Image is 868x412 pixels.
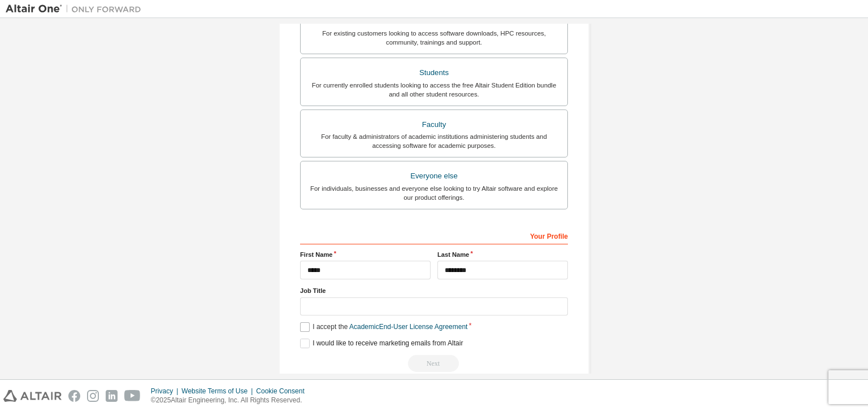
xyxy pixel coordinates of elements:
[300,226,568,244] div: Your Profile
[124,390,141,402] img: youtube.svg
[307,117,561,133] div: Faculty
[307,132,561,150] div: For faculty & administrators of academic institutions administering students and accessing softwa...
[151,396,311,405] p: © 2025 Altair Engineering, Inc. All Rights Reserved.
[437,250,568,259] label: Last Name
[307,81,561,99] div: For currently enrolled students looking to access the free Altair Student Edition bundle and all ...
[300,355,568,372] div: Read and acccept EULA to continue
[300,250,431,259] label: First Name
[307,184,561,202] div: For individuals, businesses and everyone else looking to try Altair software and explore our prod...
[256,387,311,396] div: Cookie Consent
[181,387,256,396] div: Website Terms of Use
[349,323,467,331] a: Academic End-User License Agreement
[307,168,561,184] div: Everyone else
[87,390,99,402] img: instagram.svg
[68,390,80,402] img: facebook.svg
[151,387,181,396] div: Privacy
[307,65,561,81] div: Students
[3,390,62,402] img: altair_logo.svg
[300,286,568,295] label: Job Title
[307,29,561,47] div: For existing customers looking to access software downloads, HPC resources, community, trainings ...
[6,3,147,15] img: Altair One
[300,339,463,348] label: I would like to receive marketing emails from Altair
[300,322,467,332] label: I accept the
[106,390,118,402] img: linkedin.svg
